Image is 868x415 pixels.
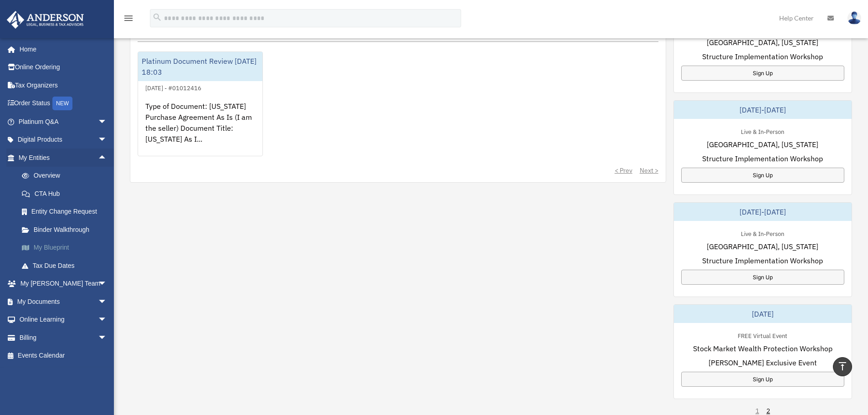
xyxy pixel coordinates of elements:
[6,131,121,149] a: Digital Productsarrow_drop_down
[123,13,134,24] i: menu
[847,11,861,25] img: User Pic
[730,330,795,340] div: FREE Virtual Event
[833,357,852,376] a: vertical_align_top
[98,292,116,311] span: arrow_drop_down
[702,153,823,164] span: Structure Implementation Workshop
[681,270,844,285] a: Sign Up
[6,292,121,311] a: My Documentsarrow_drop_down
[693,343,832,354] span: Stock Market Wealth Protection Workshop
[6,113,121,131] a: Platinum Q&Aarrow_drop_down
[123,16,134,24] a: menu
[98,328,116,347] span: arrow_drop_down
[6,40,116,58] a: Home
[681,372,844,387] a: Sign Up
[4,11,87,29] img: Anderson Advisors Platinum Portal
[138,51,263,156] a: Platinum Document Review [DATE] 18:03[DATE] - #01012416Type of Document: [US_STATE] Purchase Agre...
[707,37,818,48] span: [GEOGRAPHIC_DATA], [US_STATE]
[13,239,121,257] a: My Blueprint
[98,131,116,149] span: arrow_drop_down
[837,361,848,372] i: vertical_align_top
[13,256,121,275] a: Tax Due Dates
[13,167,121,185] a: Overview
[681,168,844,183] a: Sign Up
[6,328,121,347] a: Billingarrow_drop_down
[734,228,791,238] div: Live & In-Person
[98,311,116,329] span: arrow_drop_down
[13,203,121,221] a: Entity Change Request
[6,347,121,365] a: Events Calendar
[13,184,121,203] a: CTA Hub
[6,149,121,167] a: My Entitiesarrow_drop_up
[6,58,121,77] a: Online Ordering
[138,82,209,92] div: [DATE] - #01012416
[98,149,116,167] span: arrow_drop_up
[674,305,852,323] div: [DATE]
[138,93,262,164] div: Type of Document: [US_STATE] Purchase Agreement As Is (I am the seller) Document Title: [US_STATE...
[734,126,791,136] div: Live & In-Person
[702,255,823,266] span: Structure Implementation Workshop
[138,52,262,81] div: Platinum Document Review [DATE] 18:03
[6,275,121,293] a: My [PERSON_NAME] Teamarrow_drop_down
[702,51,823,62] span: Structure Implementation Workshop
[6,94,121,113] a: Order StatusNEW
[52,97,72,110] div: NEW
[13,220,121,239] a: Binder Walkthrough
[681,66,844,81] a: Sign Up
[6,311,121,329] a: Online Learningarrow_drop_down
[707,241,818,252] span: [GEOGRAPHIC_DATA], [US_STATE]
[98,275,116,293] span: arrow_drop_down
[709,357,817,368] span: [PERSON_NAME] Exclusive Event
[6,76,121,94] a: Tax Organizers
[674,203,852,221] div: [DATE]-[DATE]
[152,12,162,22] i: search
[98,113,116,131] span: arrow_drop_down
[707,139,818,150] span: [GEOGRAPHIC_DATA], [US_STATE]
[674,101,852,119] div: [DATE]-[DATE]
